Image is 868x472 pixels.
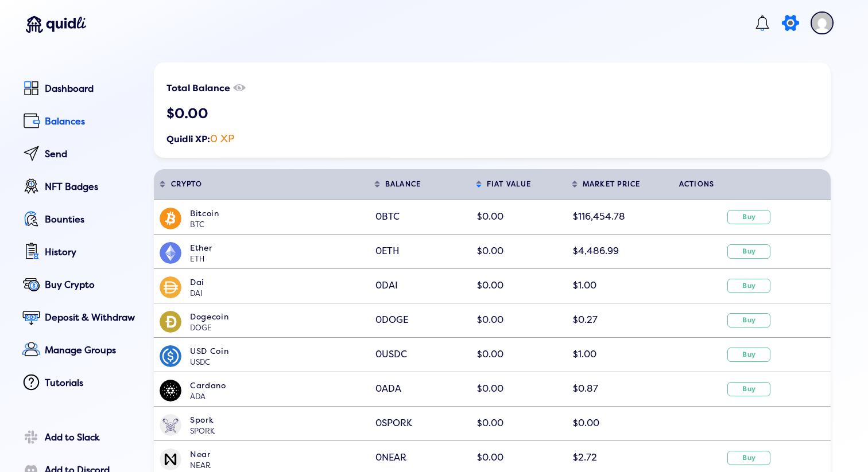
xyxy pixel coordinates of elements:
[190,242,369,254] div: Ether
[382,383,401,395] span: ADA
[477,418,503,429] span: $0.00
[160,276,181,298] img: DAI
[727,348,770,362] button: Buy
[573,280,596,291] span: $1.00
[477,452,503,463] span: $0.00
[190,323,369,334] div: DOGE
[477,314,503,326] span: $0.00
[160,414,181,436] img: SPORK
[190,311,369,323] div: Dogecoin
[573,314,598,326] span: $0.27
[166,133,818,145] div: Quidli XP:
[19,77,138,103] a: Dashboard
[382,245,400,257] span: ETH
[573,211,625,223] span: $116,454.78
[382,314,408,326] span: DOGE
[45,84,138,94] div: Dashboard
[45,149,138,159] div: Send
[19,306,138,331] a: Deposit & Withdraw
[375,211,400,223] span: 0
[160,311,181,333] img: DOGE
[190,208,369,220] div: Bitcoin
[375,452,406,463] span: 0
[19,240,138,266] a: History
[19,371,138,397] a: Tutorials
[19,273,138,299] a: Buy Crypto
[727,244,770,259] button: Buy
[573,452,597,463] span: $2.72
[190,220,369,231] div: BTC
[190,448,369,461] div: Near
[45,432,138,443] div: Add to Slack
[166,106,818,122] div: $0.00
[160,380,181,401] img: ADA
[477,245,503,257] span: $0.00
[727,382,770,396] button: Buy
[727,279,770,293] button: Buy
[375,349,407,360] span: 0
[477,280,503,291] span: $0.00
[210,132,234,146] span: 0 XP
[45,116,138,127] div: Balances
[811,11,834,34] img: account
[45,214,138,225] div: Bounties
[190,357,369,369] div: USDC
[190,288,369,300] div: DAI
[375,383,401,395] span: 0
[19,110,138,135] a: Balances
[477,383,503,395] span: $0.00
[727,313,770,327] button: Buy
[573,349,596,360] span: $1.00
[375,280,398,291] span: 0
[679,180,715,189] span: ACTIONS
[45,182,138,192] div: NFT Badges
[375,245,400,257] span: 0
[190,461,369,472] div: NEAR
[573,418,599,429] span: $0.00
[45,378,138,388] div: Tutorials
[190,392,369,403] div: ADA
[375,314,408,326] span: 0
[154,63,831,158] div: Total Balance
[190,414,369,426] div: Spork
[727,210,770,224] button: Buy
[19,175,138,201] a: NFT Badges
[160,345,181,367] img: USDC
[45,345,138,356] div: Manage Groups
[382,211,400,223] span: BTC
[160,208,181,229] img: BTC
[477,211,503,223] span: $0.00
[382,418,412,429] span: SPORK
[19,208,138,233] a: Bounties
[190,426,369,438] div: SPORK
[477,349,503,360] span: $0.00
[45,280,138,290] div: Buy Crypto
[190,254,369,266] div: ETH
[573,383,598,395] span: $0.87
[160,448,181,470] img: NEAR
[375,418,412,429] span: 0
[382,349,407,360] span: USDC
[573,245,619,257] span: $4,486.99
[190,276,369,288] div: Dai
[190,380,369,392] div: Cardano
[382,452,406,463] span: NEAR
[160,242,181,264] img: ETH
[45,313,138,323] div: Deposit & Withdraw
[45,247,138,258] div: History
[727,451,770,465] button: Buy
[190,345,369,357] div: USD Coin
[19,142,138,168] a: Send
[382,280,398,291] span: DAI
[19,426,138,451] a: Add to Slack
[19,338,138,364] a: Manage Groups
